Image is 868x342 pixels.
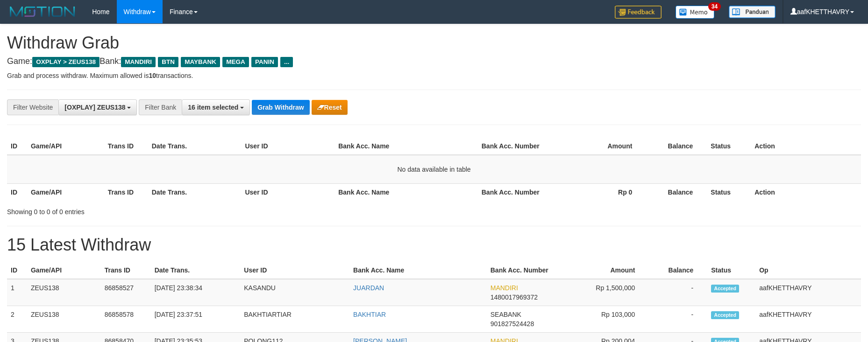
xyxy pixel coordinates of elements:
th: User ID [240,262,349,279]
th: Action [751,138,861,155]
span: SEABANK [491,311,521,318]
td: ZEUS138 [27,279,101,306]
th: Game/API [27,262,101,279]
td: [DATE] 23:37:51 [151,306,241,333]
td: 86858578 [101,306,151,333]
td: ZEUS138 [27,306,101,333]
div: Filter Bank [139,99,182,115]
th: Amount [555,138,647,155]
p: Grab and process withdraw. Maximum allowed is transactions. [7,71,861,80]
th: Bank Acc. Name [334,183,478,201]
div: Showing 0 to 0 of 0 entries [7,203,355,216]
td: - [649,279,707,306]
img: MOTION_logo.png [7,5,78,19]
td: No data available in table [7,155,861,184]
td: 1 [7,279,27,306]
th: Balance [646,183,707,201]
th: Game/API [27,138,104,155]
td: [DATE] 23:38:34 [151,279,241,306]
th: Bank Acc. Number [478,183,555,201]
td: Rp 103,000 [562,306,649,333]
span: MANDIRI [121,57,156,67]
img: Button%20Memo.svg [676,6,715,19]
th: Trans ID [104,183,148,201]
span: 34 [708,2,721,11]
span: Accepted [711,311,739,319]
span: MEGA [222,57,249,67]
span: MANDIRI [491,284,518,292]
th: Rp 0 [555,183,647,201]
a: JUARDAN [353,284,384,292]
th: Op [755,262,861,279]
h4: Game: Bank: [7,57,861,66]
h1: 15 Latest Withdraw [7,236,861,254]
th: Game/API [27,183,104,201]
th: ID [7,183,27,201]
th: User ID [241,183,334,201]
th: Trans ID [101,262,151,279]
th: User ID [241,138,334,155]
span: 16 item selected [188,104,238,111]
td: 86858527 [101,279,151,306]
span: Copy 901827524428 to clipboard [491,320,534,328]
th: Amount [562,262,649,279]
span: OXPLAY > ZEUS138 [32,57,100,67]
button: Reset [312,100,348,115]
button: Grab Withdraw [252,100,309,115]
div: Filter Website [7,99,58,115]
td: KASANDU [240,279,349,306]
img: Feedback.jpg [615,6,662,19]
td: aafKHETTHAVRY [755,279,861,306]
th: Balance [649,262,707,279]
td: 2 [7,306,27,333]
th: Status [707,262,755,279]
span: ... [280,57,293,67]
th: Date Trans. [148,183,242,201]
button: 16 item selected [182,99,250,115]
th: ID [7,262,27,279]
th: Action [751,183,861,201]
button: [OXPLAY] ZEUS138 [58,99,137,115]
td: Rp 1,500,000 [562,279,649,306]
span: PANIN [251,57,278,67]
th: Bank Acc. Name [334,138,478,155]
th: Balance [646,138,707,155]
span: MAYBANK [181,57,220,67]
h1: Withdraw Grab [7,34,861,52]
th: Date Trans. [151,262,241,279]
th: Status [707,138,751,155]
strong: 10 [149,72,156,79]
td: BAKHTIARTIAR [240,306,349,333]
td: aafKHETTHAVRY [755,306,861,333]
th: Bank Acc. Name [349,262,487,279]
span: [OXPLAY] ZEUS138 [64,104,125,111]
span: Accepted [711,285,739,293]
th: Bank Acc. Number [478,138,555,155]
th: Status [707,183,751,201]
th: Bank Acc. Number [487,262,562,279]
th: Trans ID [104,138,148,155]
span: Copy 1480017969372 to clipboard [491,293,538,301]
th: Date Trans. [148,138,242,155]
span: BTN [158,57,178,67]
td: - [649,306,707,333]
th: ID [7,138,27,155]
a: BAKHTIAR [353,311,386,318]
img: panduan.png [729,6,776,18]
